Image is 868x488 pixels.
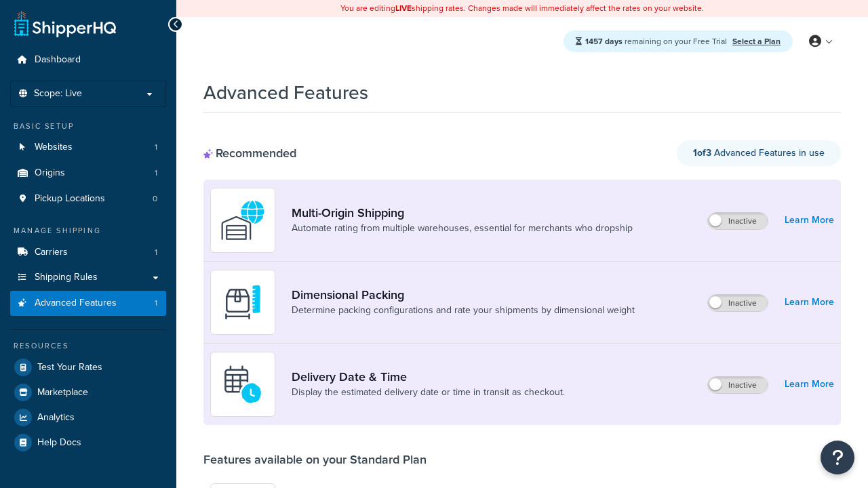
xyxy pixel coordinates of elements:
[395,2,412,14] b: LIVE
[35,272,98,283] span: Shipping Rules
[219,197,267,244] img: WatD5o0RtDAAAAAElFTkSuQmCC
[10,430,166,455] a: Help Docs
[10,240,166,265] a: Carriers1
[292,386,565,399] a: Display the estimated delivery date or time in transit as checkout.
[785,293,834,312] a: Learn More
[155,167,157,179] span: 1
[219,361,267,408] img: gfkeb5ejjkALwAAAABJRU5ErkJggg==
[292,222,633,235] a: Automate rating from multiple warehouses, essential for merchants who dropship
[35,193,105,205] span: Pickup Locations
[10,161,166,186] li: Origins
[10,240,166,265] li: Carriers
[155,247,157,258] span: 1
[821,441,854,474] button: Open Resource Center
[35,54,81,66] span: Dashboard
[10,291,166,316] li: Advanced Features
[153,193,157,205] span: 0
[10,380,166,405] a: Marketplace
[34,88,82,100] span: Scope: Live
[585,35,623,47] strong: 1457 days
[10,355,166,380] a: Test Your Rates
[693,146,825,160] span: Advanced Features in use
[292,205,633,220] a: Multi-Origin Shipping
[10,405,166,430] a: Analytics
[585,35,729,47] span: remaining on your Free Trial
[203,452,427,467] div: Features available on your Standard Plan
[785,211,834,230] a: Learn More
[785,375,834,394] a: Learn More
[10,161,166,186] a: Origins1
[35,142,73,153] span: Websites
[203,79,368,106] h1: Advanced Features
[37,362,102,373] span: Test Your Rates
[10,121,166,132] div: Basic Setup
[219,279,267,326] img: DTVBYsAAAAAASUVORK5CYII=
[35,298,117,309] span: Advanced Features
[37,412,75,424] span: Analytics
[708,213,768,229] label: Inactive
[292,304,635,317] a: Determine packing configurations and rate your shipments by dimensional weight
[10,340,166,352] div: Resources
[10,291,166,316] a: Advanced Features1
[155,142,157,153] span: 1
[10,135,166,160] li: Websites
[10,265,166,290] a: Shipping Rules
[203,146,296,161] div: Recommended
[10,186,166,211] li: Pickup Locations
[10,225,166,237] div: Manage Shipping
[732,35,781,47] a: Select a Plan
[10,47,166,73] a: Dashboard
[37,437,81,449] span: Help Docs
[10,186,166,211] a: Pickup Locations0
[292,287,635,302] a: Dimensional Packing
[693,146,711,160] strong: 1 of 3
[155,298,157,309] span: 1
[708,377,768,393] label: Inactive
[292,369,565,384] a: Delivery Date & Time
[708,295,768,311] label: Inactive
[10,135,166,160] a: Websites1
[35,247,68,258] span: Carriers
[35,167,65,179] span: Origins
[37,387,88,399] span: Marketplace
